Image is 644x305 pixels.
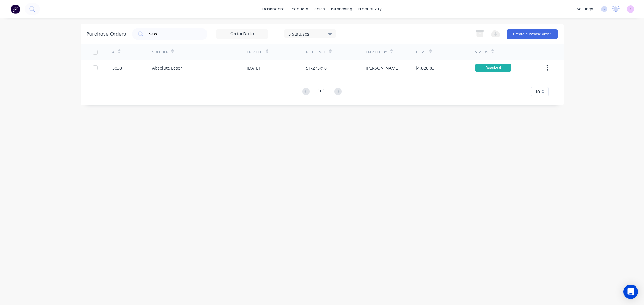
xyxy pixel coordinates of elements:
a: dashboard [259,5,288,14]
div: Created By [366,49,387,55]
div: Purchase Orders [87,30,126,38]
div: # [112,49,115,55]
input: Order Date [217,30,268,39]
div: Supplier [152,49,168,55]
div: Received [475,64,511,72]
div: Created [247,49,263,55]
div: S1-275x10 [306,65,327,71]
div: settings [574,5,596,14]
div: products [288,5,311,14]
div: $1,828.83 [415,65,434,71]
div: Total [415,49,426,55]
div: Status [475,49,488,55]
div: 5 Statuses [288,30,332,37]
div: 5038 [112,65,122,71]
span: 10 [535,89,540,95]
div: 1 of 1 [318,87,326,96]
button: Create purchase order [507,29,558,39]
input: Search purchase orders... [148,31,198,37]
div: [DATE] [247,65,260,71]
div: sales [311,5,328,14]
div: [PERSON_NAME] [366,65,399,71]
span: LC [628,6,633,12]
img: Factory [11,5,20,14]
div: Absolute Laser [152,65,182,71]
div: Reference [306,49,326,55]
div: Open Intercom Messenger [623,285,638,299]
div: purchasing [328,5,355,14]
div: productivity [355,5,385,14]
